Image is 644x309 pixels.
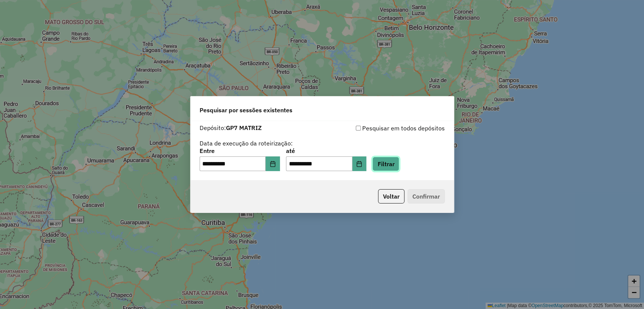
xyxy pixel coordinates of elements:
button: Choose Date [352,156,367,171]
label: Data de execução da roteirização: [200,139,293,148]
strong: GP7 MATRIZ [226,124,262,132]
button: Choose Date [266,156,280,171]
button: Voltar [378,189,404,203]
label: Depósito: [200,123,262,132]
label: até [286,146,366,155]
span: Pesquisar por sessões existentes [200,106,292,115]
label: Entre [200,146,280,155]
button: Filtrar [372,157,399,171]
div: Pesquisar em todos depósitos [322,124,445,133]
